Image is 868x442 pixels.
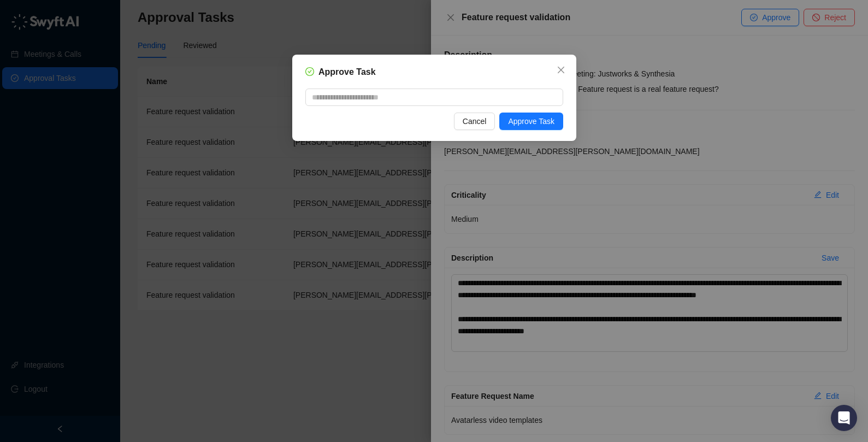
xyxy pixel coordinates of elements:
button: Cancel [453,113,495,130]
span: close [557,66,565,74]
button: Close [552,61,570,79]
span: Approve Task [508,115,554,127]
span: check-circle [305,67,314,76]
span: Cancel [462,115,486,127]
button: Approve Task [499,113,563,130]
h5: Approve Task [318,66,376,79]
div: Open Intercom Messenger [831,405,857,431]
